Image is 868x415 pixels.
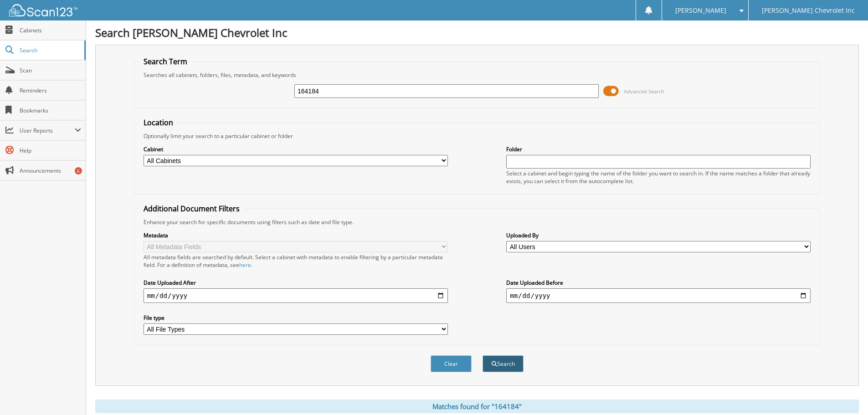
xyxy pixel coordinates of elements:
[144,231,448,239] label: Metadata
[20,26,81,34] span: Cabinets
[20,46,80,54] span: Search
[20,147,81,154] span: Help
[20,107,81,114] span: Bookmarks
[239,261,251,269] a: here
[675,8,726,13] span: [PERSON_NAME]
[139,204,244,214] legend: Additional Document Filters
[506,145,811,153] label: Folder
[144,288,448,303] input: start
[506,169,811,185] div: Select a cabinet and begin typing the name of the folder you want to search in. If the name match...
[506,279,811,287] label: Date Uploaded Before
[139,56,192,67] legend: Search Term
[9,4,77,16] img: scan123-logo-white.svg
[506,231,811,239] label: Uploaded By
[483,355,524,372] button: Search
[20,127,75,134] span: User Reports
[20,167,81,174] span: Announcements
[139,71,815,79] div: Searches all cabinets, folders, files, metadata, and keywords
[20,67,81,74] span: Scan
[762,8,855,13] span: [PERSON_NAME] Chevrolet Inc
[144,145,448,153] label: Cabinet
[144,279,448,287] label: Date Uploaded After
[20,87,81,94] span: Reminders
[822,371,868,415] iframe: Chat Widget
[144,314,448,322] label: File type
[95,25,859,40] h1: Search [PERSON_NAME] Chevrolet Inc
[431,355,472,372] button: Clear
[139,218,815,226] div: Enhance your search for specific documents using filters such as date and file type.
[506,288,811,303] input: end
[139,132,815,140] div: Optionally limit your search to a particular cabinet or folder
[624,88,664,95] span: Advanced Search
[75,167,82,174] div: 6
[144,253,448,269] div: All metadata fields are searched by default. Select a cabinet with metadata to enable filtering b...
[95,400,859,413] div: Matches found for "164184"
[139,118,178,128] legend: Location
